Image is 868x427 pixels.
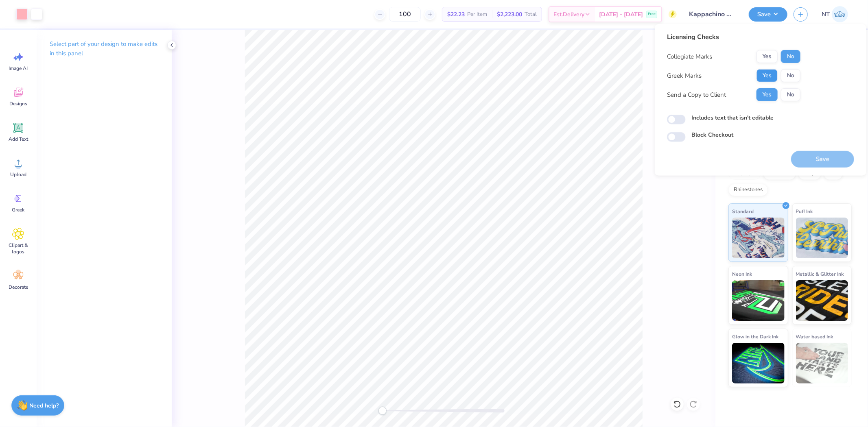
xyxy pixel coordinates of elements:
span: Puff Ink [796,207,813,216]
div: Accessibility label [378,407,387,415]
span: Image AI [9,65,28,72]
button: No [781,50,800,63]
button: Save [749,7,787,22]
input: – – [389,7,421,22]
p: Select part of your design to make edits in this panel [50,39,159,58]
img: Water based Ink [796,343,848,383]
label: Includes text that isn't editable [691,113,774,122]
img: Neon Ink [732,280,785,321]
span: NT [822,10,830,19]
span: Upload [10,171,26,178]
label: Block Checkout [691,131,733,139]
a: NT [818,6,852,22]
span: Designs [9,100,27,107]
span: Per Item [467,10,487,19]
span: $2,223.00 [497,10,522,19]
img: Puff Ink [796,218,848,258]
div: Send a Copy to Client [667,90,726,100]
span: Glow in the Dark Ink [732,332,778,341]
span: [DATE] - [DATE] [599,10,643,19]
span: Est. Delivery [553,10,584,19]
img: Metallic & Glitter Ink [796,280,848,321]
div: Rhinestones [728,184,768,196]
span: Greek [12,207,25,213]
img: Glow in the Dark Ink [732,343,785,383]
div: Licensing Checks [667,32,800,42]
img: Nestor Talens [832,6,848,22]
span: Total [525,10,537,19]
button: No [781,69,800,82]
span: Water based Ink [796,332,833,341]
div: Collegiate Marks [667,52,712,61]
img: Standard [732,218,785,258]
span: Add Text [9,136,28,142]
button: Yes [756,69,778,82]
span: $22.23 [447,10,465,19]
span: Metallic & Glitter Ink [796,270,844,278]
span: Neon Ink [732,270,752,278]
input: Untitled Design [683,6,743,22]
button: No [781,88,800,101]
button: Yes [756,88,778,101]
button: Yes [756,50,778,63]
span: Clipart & logos [5,242,32,255]
div: Greek Marks [667,71,702,81]
strong: Need help? [30,402,59,410]
span: Free [648,11,656,17]
span: Standard [732,207,754,216]
span: Decorate [9,284,28,290]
